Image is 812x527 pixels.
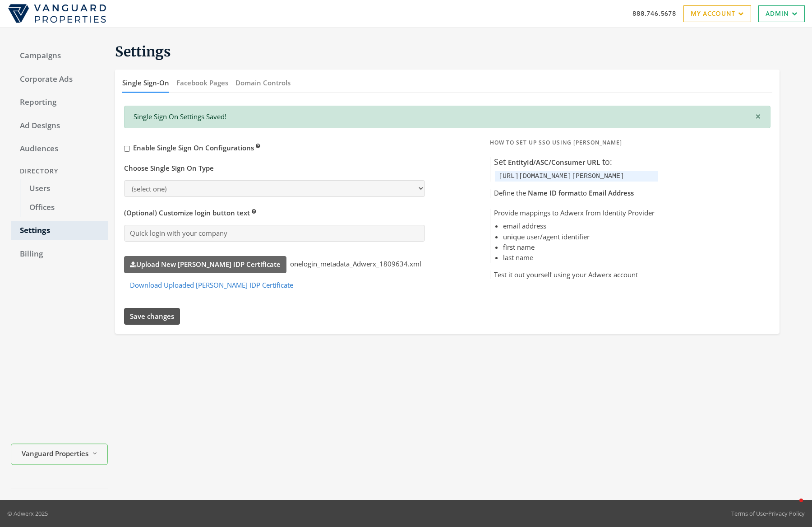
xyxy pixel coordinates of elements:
[11,47,108,65] a: Campaigns
[498,173,624,180] code: [URL][DOMAIN_NAME][PERSON_NAME]
[11,117,108,135] a: Ad Designs
[133,143,260,152] span: Enable Single Sign On Configurations
[124,208,256,217] span: (Optional) Customize login button text
[176,73,228,93] button: Facebook Pages
[7,509,48,518] p: © Adwerx 2025
[11,70,108,89] a: Corporate Ads
[490,189,658,198] h5: Define the to
[508,158,600,167] span: EntityId/ASC/Consumer URL
[122,73,169,93] button: Single Sign-On
[589,188,634,197] span: Email Address
[632,9,676,18] a: 888.746.5678
[11,93,108,112] a: Reporting
[490,157,658,167] h5: Set to:
[768,509,805,518] a: Privacy Policy
[115,43,171,60] span: Settings
[124,106,770,128] div: Single Sign On Settings Saved!
[124,146,130,152] input: Enable Single Sign On Configurations
[11,245,108,264] a: Billing
[235,73,291,93] button: Domain Controls
[11,163,108,180] div: Directory
[503,252,655,263] li: last name
[20,179,108,198] a: Users
[758,5,805,22] a: Admin
[11,140,108,159] a: Audiences
[781,496,803,518] iframe: Intercom live chat
[290,259,421,268] span: Selected file
[490,270,658,280] h5: Test it out yourself using your Adwerx account
[124,308,180,325] button: Save changes
[490,139,658,146] h5: How to Set Up SSO Using [PERSON_NAME]
[731,509,766,518] a: Terms of Use
[7,4,106,23] img: Adwerx
[124,277,299,294] button: Download Uploaded [PERSON_NAME] IDP Certificate
[11,221,108,240] a: Settings
[22,448,88,459] span: Vanguard Properties
[755,109,761,123] span: ×
[503,232,655,242] li: unique user/agent identifier
[124,164,214,173] h5: Choose Single Sign On Type
[11,444,108,465] button: Vanguard Properties
[124,256,286,273] label: Upload New [PERSON_NAME] IDP Certificate
[731,509,805,518] div: •
[528,188,581,197] span: Name ID format
[683,5,751,22] a: My Account
[20,198,108,217] a: Offices
[503,221,655,231] li: email address
[746,106,770,127] button: Close
[503,242,655,252] li: first name
[490,209,658,218] h5: Provide mappings to Adwerx from Identity Provider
